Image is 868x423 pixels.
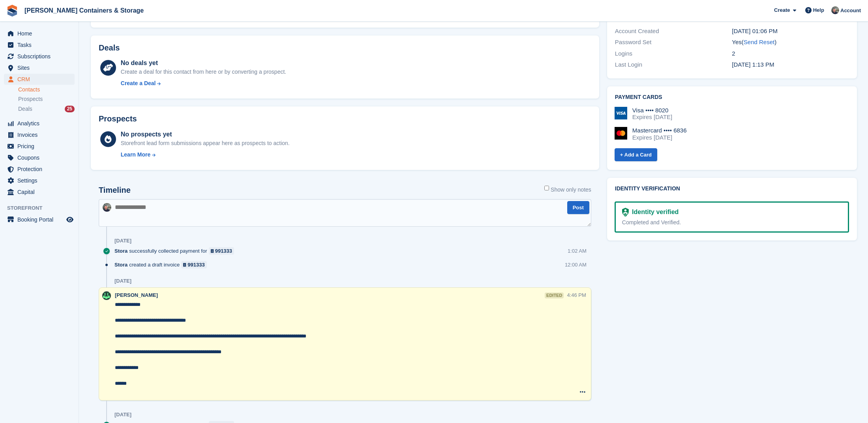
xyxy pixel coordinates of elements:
[4,118,75,129] a: menu
[615,186,849,192] h2: Identity verification
[567,291,586,299] div: 4:46 PM
[65,215,75,224] a: Preview store
[114,412,131,418] div: [DATE]
[544,186,591,194] label: Show only notes
[4,141,75,152] a: menu
[632,107,672,114] div: Visa •••• 8020
[121,68,286,76] div: Create a deal for this contact from here or by converting a prospect.
[565,261,587,268] div: 12:00 AM
[17,28,65,39] span: Home
[17,214,65,225] span: Booking Portal
[17,186,65,198] span: Capital
[615,127,627,140] img: Mastercard Logo
[615,107,627,119] img: Visa Logo
[615,38,732,47] div: Password Set
[732,38,849,47] div: Yes
[121,130,290,139] div: No prospects yet
[17,51,65,62] span: Subscriptions
[732,61,774,68] time: 2024-09-19 12:13:52 UTC
[18,95,43,103] span: Prospects
[17,164,65,175] span: Protection
[18,95,75,103] a: Prospects
[114,261,127,268] span: Stora
[840,7,861,15] span: Account
[17,118,65,129] span: Analytics
[831,6,839,14] img: Adam Greenhalgh
[774,6,790,14] span: Create
[17,74,65,85] span: CRM
[744,39,774,45] a: Send Reset
[18,86,75,93] a: Contacts
[115,292,158,298] span: [PERSON_NAME]
[4,62,75,73] a: menu
[732,27,849,36] div: [DATE] 01:06 PM
[545,293,564,298] div: edited
[615,49,732,58] div: Logins
[629,207,679,217] div: Identity verified
[121,79,156,88] div: Create a Deal
[732,49,849,58] div: 2
[99,186,131,195] h2: Timeline
[114,247,238,255] div: successfully collected payment for
[121,79,286,88] a: Create a Deal
[121,151,290,159] a: Learn More
[6,5,18,17] img: stora-icon-8386f47178a22dfd0bd8f6a31ec36ba5ce8667c1dd55bd0f319d3a0aa187defe.svg
[4,214,75,225] a: menu
[114,261,211,268] div: created a draft invoice
[103,203,111,212] img: Adam Greenhalgh
[4,51,75,62] a: menu
[187,261,204,268] div: 991333
[615,27,732,36] div: Account Created
[544,186,549,190] input: Show only notes
[102,291,111,300] img: Arjun Preetham
[4,186,75,198] a: menu
[813,6,824,14] span: Help
[215,247,232,255] div: 991333
[17,62,65,73] span: Sites
[17,141,65,152] span: Pricing
[622,208,629,216] img: Identity Verification Ready
[4,164,75,175] a: menu
[17,152,65,163] span: Coupons
[567,201,589,214] button: Post
[622,218,842,227] div: Completed and Verified.
[21,4,147,17] a: [PERSON_NAME] Containers & Storage
[4,175,75,186] a: menu
[114,278,131,284] div: [DATE]
[4,74,75,85] a: menu
[121,58,286,68] div: No deals yet
[65,106,75,112] div: 25
[121,151,150,159] div: Learn More
[615,94,849,101] h2: Payment cards
[99,114,137,123] h2: Prospects
[114,247,127,255] span: Stora
[615,148,657,161] a: + Add a Card
[4,39,75,50] a: menu
[114,238,131,244] div: [DATE]
[632,127,687,134] div: Mastercard •••• 6836
[7,204,79,212] span: Storefront
[17,39,65,50] span: Tasks
[17,175,65,186] span: Settings
[4,152,75,163] a: menu
[632,134,687,141] div: Expires [DATE]
[568,247,587,255] div: 1:02 AM
[209,247,234,255] a: 991333
[742,39,776,45] span: ( )
[4,129,75,140] a: menu
[17,129,65,140] span: Invoices
[18,105,75,113] a: Deals 25
[18,105,32,113] span: Deals
[181,261,207,268] a: 991333
[615,60,732,69] div: Last Login
[632,114,672,121] div: Expires [DATE]
[99,43,120,52] h2: Deals
[4,28,75,39] a: menu
[121,139,290,147] div: Storefront lead form submissions appear here as prospects to action.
